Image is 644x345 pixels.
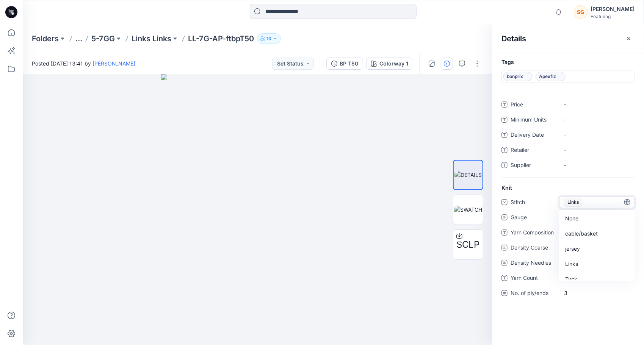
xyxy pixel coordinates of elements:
[32,33,59,44] a: Folders
[511,213,556,223] span: Gauge
[591,14,635,19] div: Featuring
[511,228,556,239] span: Yarn Composition
[574,5,588,19] div: SG
[564,198,582,207] span: Links
[492,59,644,66] h4: Tags
[32,59,135,67] span: Posted [DATE] 13:41 by
[511,100,556,111] span: Price
[539,72,562,81] span: Apexfiz
[564,289,630,297] span: 3
[454,171,482,179] img: DETAILS
[511,130,556,141] span: Delivery Date
[501,184,512,192] span: Knit
[511,289,556,299] span: No. of ply/ends
[257,33,281,44] button: 10
[564,146,630,154] span: -
[366,58,413,70] button: Colorway 1
[454,206,482,214] img: SWATCH
[92,60,135,67] a: [PERSON_NAME]
[561,242,633,257] div: jersey
[564,131,630,139] span: -
[564,116,630,123] span: -
[91,33,115,44] a: 5-7GG
[266,34,271,43] p: 10
[457,238,480,251] span: SCLP
[591,5,635,14] div: [PERSON_NAME]
[561,226,633,242] div: cable/basket
[379,59,408,68] div: Colorway 1
[340,59,358,68] div: BP T50
[188,33,254,44] p: LL-7G-AP-ftbpT50
[441,58,453,70] button: Details
[161,74,354,345] img: eyJhbGciOiJIUzI1NiIsImtpZCI6IjAiLCJzbHQiOiJzZXMiLCJ0eXAiOiJKV1QifQ.eyJkYXRhIjp7InR5cGUiOiJzdG9yYW...
[511,161,556,171] span: Supplier
[511,115,556,126] span: Minimum Units
[511,243,556,254] span: Density Coarse
[511,198,556,208] span: Stitch
[511,258,556,269] span: Density Needles
[511,273,556,284] span: Yarn Count
[511,145,556,156] span: Retailer
[561,272,633,287] div: Tuck
[561,211,633,226] div: None
[561,257,633,272] div: Links
[326,58,363,70] button: BP T50
[75,33,82,44] button: ...
[507,72,529,81] span: bonprix
[132,33,171,44] a: Links Links
[564,100,630,108] span: -
[501,34,526,43] h2: Details
[564,161,630,169] span: -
